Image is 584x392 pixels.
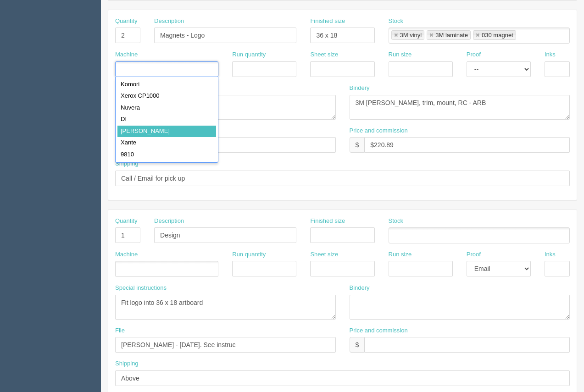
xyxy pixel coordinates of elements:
[117,137,216,149] div: Xante
[117,102,216,114] div: Nuvera
[117,79,216,91] div: Komori
[117,114,216,126] div: DI
[117,149,216,161] div: 9810
[117,126,216,138] div: [PERSON_NAME]
[117,90,216,102] div: Xerox CP1000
